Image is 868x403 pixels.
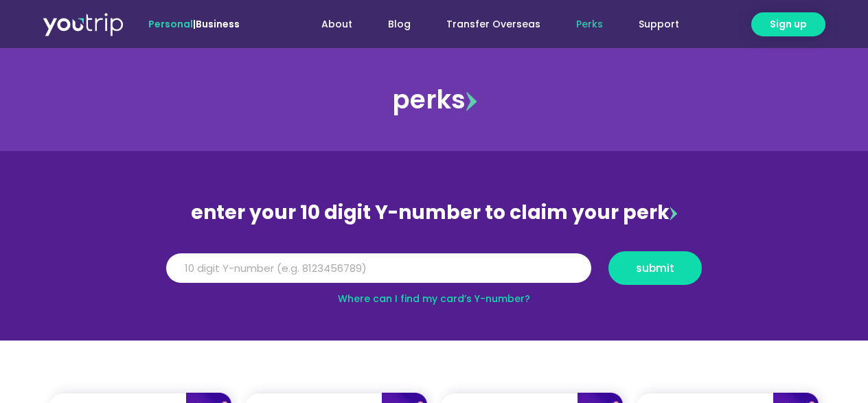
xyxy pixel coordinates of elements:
[770,17,807,32] span: Sign up
[304,12,370,37] a: About
[159,195,709,231] div: enter your 10 digit Y-number to claim your perk
[196,17,240,31] a: Business
[166,251,702,295] form: Y Number
[277,12,697,37] nav: Menu
[751,12,825,36] a: Sign up
[636,263,674,273] span: submit
[608,251,702,285] button: submit
[370,12,429,37] a: Blog
[166,253,591,284] input: 10 digit Y-number (e.g. 8123456789)
[148,17,193,31] span: Personal
[148,17,240,31] span: |
[338,292,530,306] a: Where can I find my card’s Y-number?
[558,12,621,37] a: Perks
[429,12,558,37] a: Transfer Overseas
[621,12,697,37] a: Support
